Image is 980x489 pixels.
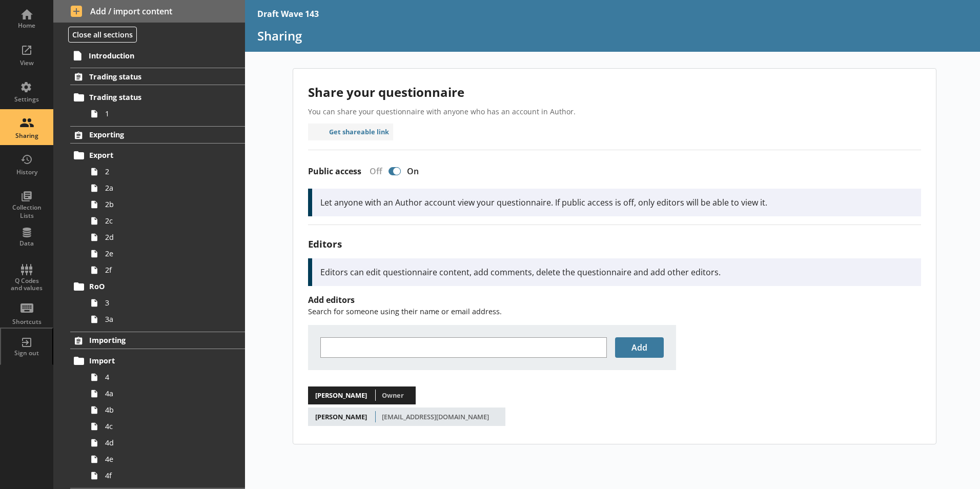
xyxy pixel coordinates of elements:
a: 4a [86,385,245,402]
span: 2d [105,232,219,242]
button: Get shareable link [308,124,394,140]
span: 2f [105,265,219,275]
li: Import44a4b4c4d4e4f [75,353,245,484]
p: Editors can edit questionnaire content, add comments, delete the questionnaire and add other edit... [320,267,913,278]
a: 2d [86,229,245,246]
a: Importing [70,332,245,349]
span: [PERSON_NAME] [312,410,371,423]
a: 4d [86,435,245,451]
span: Trading status [89,92,215,102]
a: 2a [86,180,245,196]
label: Public access [308,166,361,177]
li: Trading statusTrading status1 [53,68,245,121]
span: 4c [105,421,219,431]
a: Exporting [70,126,245,144]
span: Introduction [89,51,215,60]
span: 2c [105,216,219,226]
a: 2e [86,246,245,262]
span: Import [89,356,215,365]
li: Export22a2b2c2d2e2f [75,147,245,278]
span: Trading status [89,72,215,81]
span: 4 [105,372,219,382]
div: Home [9,22,45,30]
span: Exporting [89,130,215,139]
div: Collection Lists [9,203,45,219]
li: RoO33a [75,278,245,328]
li: ExportingExport22a2b2c2d2e2fRoO33a [53,126,245,328]
span: Add / import content [71,6,228,17]
span: 1 [105,109,219,118]
span: Search for someone using their name or email address. [308,307,502,316]
a: 1 [86,106,245,122]
div: Draft Wave 143 [257,8,319,19]
div: Sign out [9,349,45,357]
li: ImportingImport44a4b4c4d4e4f [53,332,245,484]
button: Add [615,337,664,358]
span: 3 [105,298,219,308]
a: Introduction [70,47,245,64]
a: 3 [86,295,245,311]
h2: Share your questionnaire [308,84,921,100]
a: 2b [86,196,245,213]
div: [EMAIL_ADDRESS][DOMAIN_NAME] [382,412,489,421]
span: 4f [105,471,219,480]
span: RoO [89,281,215,291]
button: Close all sections [68,27,137,43]
a: 4e [86,451,245,467]
a: 4c [86,418,245,435]
a: Import [70,353,245,369]
span: 4b [105,405,219,415]
a: 3a [86,311,245,328]
a: Trading status [70,68,245,85]
h3: Editors [308,237,921,250]
p: Let anyone with an Author account view your questionnaire. If public access is off, only editors ... [320,197,913,208]
a: 4 [86,369,245,385]
span: [PERSON_NAME] [312,389,371,402]
a: 4b [86,402,245,418]
a: 2 [86,164,245,180]
h4: Add editors [308,294,921,305]
div: View [9,59,45,67]
span: 4d [105,438,219,447]
div: Settings [9,95,45,104]
div: History [9,168,45,176]
a: 2c [86,213,245,229]
a: 4f [86,467,245,484]
span: Export [89,150,215,160]
span: 3a [105,314,219,324]
span: 2e [105,249,219,258]
a: Trading status [70,89,245,106]
span: 2a [105,183,219,193]
button: Remove editor [489,411,501,423]
span: 4a [105,389,219,398]
span: Importing [89,335,215,345]
li: Trading status1 [75,89,245,122]
p: You can share your questionnaire with anyone who has an account in Author. [308,107,921,116]
span: 2 [105,167,219,176]
span: 2b [105,199,219,209]
div: Off [361,166,386,177]
div: Data [9,239,45,248]
div: On [403,166,427,177]
span: Owner [382,391,404,400]
h1: Sharing [257,28,968,44]
a: Export [70,147,245,164]
a: RoO [70,278,245,295]
div: Q Codes and values [9,277,45,292]
span: 4e [105,454,219,464]
div: Shortcuts [9,318,45,326]
div: Sharing [9,132,45,140]
a: 2f [86,262,245,278]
